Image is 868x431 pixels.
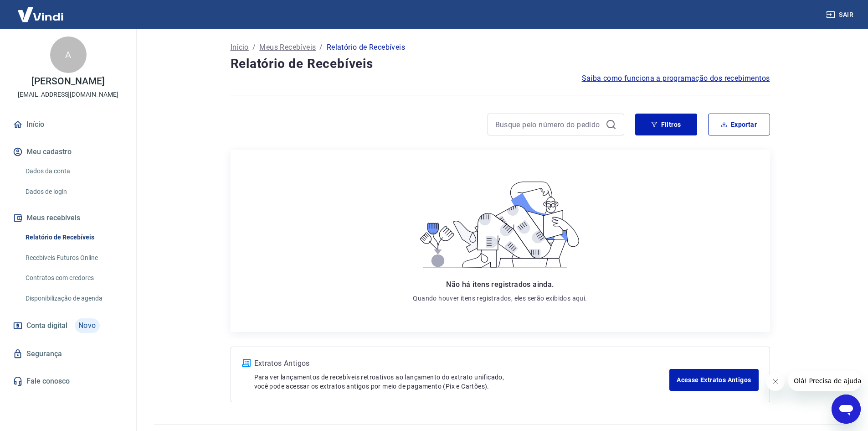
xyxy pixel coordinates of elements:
a: Recebíveis Futuros Online [22,249,125,267]
a: Início [231,42,249,53]
iframe: Botão para abrir a janela de mensagens [832,395,861,424]
a: Conta digitalNovo [11,315,125,337]
iframe: Fechar mensagem [766,373,785,391]
p: / [319,42,323,53]
a: Início [11,114,125,135]
a: Fale conosco [11,371,125,391]
p: [EMAIL_ADDRESS][DOMAIN_NAME] [18,90,118,99]
p: [PERSON_NAME] [31,77,104,86]
a: Segurança [11,344,125,364]
a: Dados da conta [22,162,125,181]
a: Meus Recebíveis [259,42,316,53]
a: Relatório de Recebíveis [22,228,125,247]
button: Sair [824,6,857,23]
p: Quando houver itens registrados, eles serão exibidos aqui. [413,294,587,303]
span: Não há itens registrados ainda. [446,280,554,289]
h4: Relatório de Recebíveis [231,55,770,73]
button: Meu cadastro [11,142,125,162]
button: Filtros [635,114,697,135]
span: Olá! Precisa de ajuda? [5,6,77,14]
a: Contratos com credores [22,269,125,287]
p: Relatório de Recebíveis [327,42,405,53]
a: Acesse Extratos Antigos [669,369,758,391]
p: / [252,42,256,53]
iframe: Mensagem da empresa [788,371,861,391]
button: Meus recebíveis [11,208,125,228]
input: Busque pelo número do pedido [495,118,602,131]
div: A [50,36,87,73]
span: Conta digital [26,319,67,332]
a: Dados de login [22,182,125,201]
img: Vindi [11,0,70,28]
img: ícone [242,359,251,367]
span: Novo [75,318,100,333]
a: Saiba como funciona a programação dos recebimentos [582,73,770,84]
a: Disponibilização de agenda [22,289,125,308]
p: Extratos Antigos [254,358,670,369]
button: Exportar [708,114,770,135]
p: Para ver lançamentos de recebíveis retroativos ao lançamento do extrato unificado, você pode aces... [254,373,670,391]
